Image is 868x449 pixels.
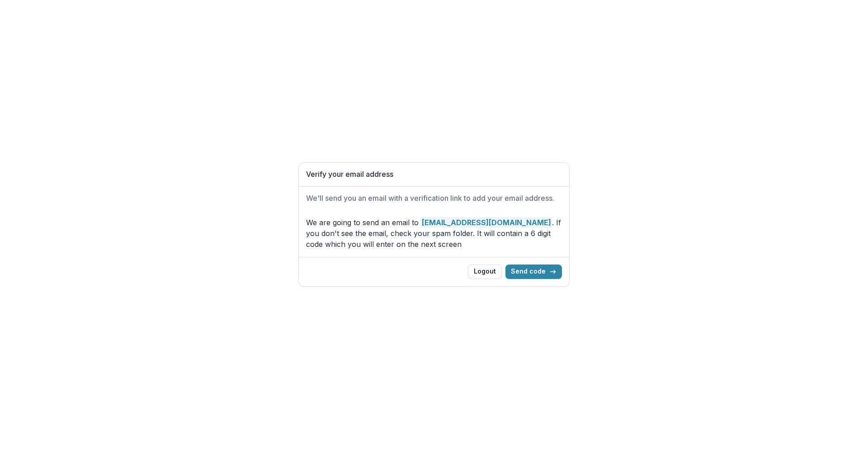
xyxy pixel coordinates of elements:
[306,217,562,250] p: We are going to send an email to . If you don't see the email, check your spam folder. It will co...
[505,265,562,279] button: Send code
[421,217,552,228] strong: [EMAIL_ADDRESS][DOMAIN_NAME]
[468,265,502,279] button: Logout
[306,170,562,179] h1: Verify your email address
[306,194,562,203] h2: We'll send you an email with a verification link to add your email address.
